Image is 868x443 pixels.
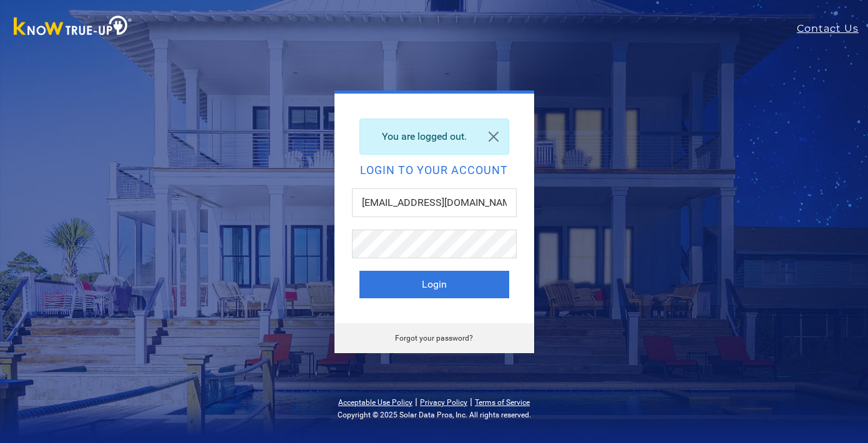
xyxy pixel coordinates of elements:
[395,334,473,343] a: Forgot your password?
[479,119,509,154] a: Close
[359,165,509,176] h2: Login to your account
[420,398,467,407] a: Privacy Policy
[359,119,509,155] div: You are logged out.
[415,396,417,407] span: |
[338,398,412,407] a: Acceptable Use Policy
[7,13,139,41] img: Know True-Up
[475,398,530,407] a: Terms of Service
[470,396,472,407] span: |
[359,271,509,298] button: Login
[797,21,868,36] a: Contact Us
[352,188,517,217] input: Email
